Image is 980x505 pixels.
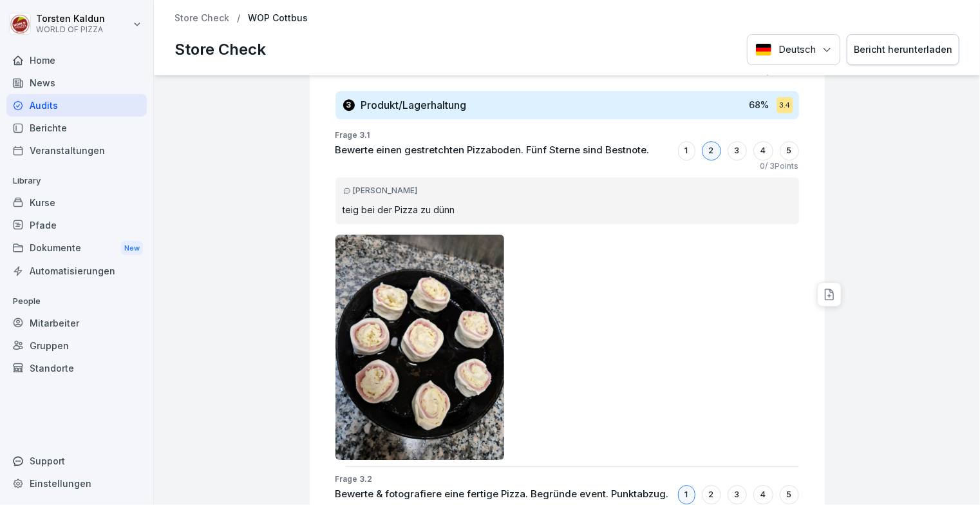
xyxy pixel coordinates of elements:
div: Support [6,450,147,472]
a: Mitarbeiter [6,312,147,334]
p: Deutsch [778,43,816,57]
p: Store Check [174,38,266,61]
a: Store Check [174,13,229,24]
div: 5 [780,141,799,160]
div: 3 [728,141,747,160]
p: People [6,291,147,312]
p: Frage 3.2 [335,473,799,485]
div: Dokumente [6,236,147,260]
img: gk8hxch2alqeo4hgcxj9eq3i.png [335,234,505,460]
a: Home [6,49,147,71]
a: Audits [6,94,147,117]
p: Bewerte einen gestretchten Pizzaboden. Fünf Sterne sind Bestnote. [335,143,650,158]
div: 2 [702,485,721,504]
p: WOP Cottbus [248,13,308,24]
p: WORLD OF PIZZA [36,25,105,34]
a: Veranstaltungen [6,139,147,162]
a: DokumenteNew [6,236,147,260]
a: Einstellungen [6,472,147,495]
div: Bericht herunterladen [854,43,952,57]
a: Standorte [6,357,147,379]
a: Automatisierungen [6,260,147,282]
a: News [6,71,147,94]
p: 68 % [749,98,769,111]
div: 1 [678,141,695,160]
a: Gruppen [6,334,147,357]
button: Bericht herunterladen [847,34,959,66]
p: Frage 3.1 [335,129,799,141]
div: 3 [343,99,355,111]
p: Library [6,171,147,191]
div: 4 [753,141,773,160]
p: teig bei der Pizza zu dünn [343,203,791,216]
div: 1 [678,485,695,504]
p: 0 / 3 Points [760,160,799,172]
div: New [121,241,143,256]
a: Berichte [6,117,147,139]
img: Deutsch [755,43,772,56]
h3: Produkt/Lagerhaltung [361,98,467,112]
div: 5 [780,485,799,504]
a: Kurse [6,191,147,214]
a: Pfade [6,214,147,236]
div: 3 [728,485,747,504]
p: Torsten Kaldun [36,14,105,24]
div: 3.4 [777,97,793,113]
div: [PERSON_NAME] [343,185,791,196]
div: 2 [702,141,721,160]
p: Bewerte & fotografiere eine fertige Pizza. Begründe event. Punktabzug. [335,487,669,502]
p: / [237,13,240,24]
button: Language [747,34,840,66]
div: 4 [753,485,773,504]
